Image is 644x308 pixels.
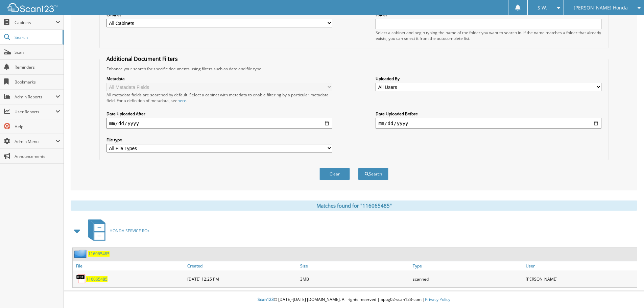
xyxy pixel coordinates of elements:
[524,272,637,286] div: [PERSON_NAME]
[411,272,524,286] div: scanned
[376,30,601,41] div: Select a cabinet and begin typing the name of the folder you want to search in. If the name match...
[177,98,186,103] a: here
[76,274,86,284] img: PDF.png
[15,49,60,55] span: Scan
[319,168,350,180] button: Clear
[376,111,601,117] label: Date Uploaded Before
[106,92,332,103] div: All metadata fields are searched by default. Select a cabinet with metadata to enable filtering b...
[524,261,637,270] a: User
[74,250,88,258] img: folder2.png
[15,20,55,25] span: Cabinets
[64,291,644,308] div: © [DATE]-[DATE] [DOMAIN_NAME]. All rights reserved | appg02-scan123-com |
[103,66,605,72] div: Enhance your search for specific documents using filters such as date and file type.
[110,228,149,234] span: HONDA SERVICE ROs
[106,137,332,143] label: File type
[103,55,181,63] legend: Additional Document Filters
[106,76,332,81] label: Metadata
[71,200,637,211] div: Matches found for "116065485"
[106,118,332,129] input: start
[15,34,59,40] span: Search
[358,168,388,180] button: Search
[299,272,411,286] div: 3MB
[186,272,299,286] div: [DATE] 12:25 PM
[15,124,60,129] span: Help
[538,6,547,10] span: S W.
[15,79,60,85] span: Bookmarks
[425,297,450,302] a: Privacy Policy
[376,76,601,81] label: Uploaded By
[15,64,60,70] span: Reminders
[299,261,411,270] a: Size
[88,251,110,257] a: 116065485
[610,276,644,308] iframe: Chat Widget
[258,297,274,302] span: Scan123
[84,217,149,244] a: HONDA SERVICE ROs
[73,261,186,270] a: File
[15,139,55,144] span: Admin Menu
[376,118,601,129] input: end
[15,153,60,159] span: Announcements
[7,3,57,12] img: scan123-logo-white.svg
[86,276,108,282] a: 116065485
[411,261,524,270] a: Type
[106,111,332,117] label: Date Uploaded After
[15,109,55,115] span: User Reports
[15,94,55,100] span: Admin Reports
[574,6,628,10] span: [PERSON_NAME] Honda
[186,261,299,270] a: Created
